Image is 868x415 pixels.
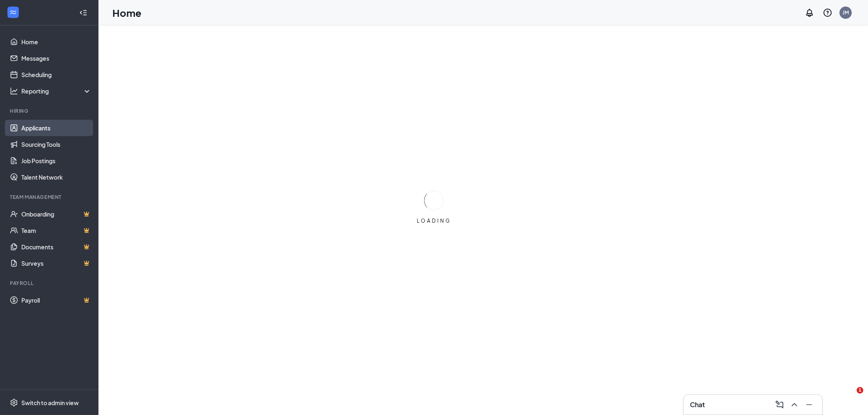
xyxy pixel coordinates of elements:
button: ChevronUp [788,398,801,411]
h3: Chat [690,400,705,409]
svg: WorkstreamLogo [9,8,17,16]
svg: Notifications [805,8,815,18]
a: Scheduling [21,66,91,83]
a: Home [21,34,91,50]
button: Minimize [803,398,816,411]
button: ComposeMessage [773,398,786,411]
a: Sourcing Tools [21,136,91,153]
a: Job Postings [21,153,91,169]
div: Switch to admin view [21,399,79,407]
svg: ComposeMessage [775,400,785,410]
h1: Home [112,6,142,20]
a: OnboardingCrown [21,206,91,222]
svg: Collapse [79,9,87,17]
a: TeamCrown [21,222,91,239]
a: SurveysCrown [21,255,91,271]
iframe: Intercom live chat [840,387,860,407]
div: JM [843,9,849,16]
div: Team Management [10,194,90,201]
svg: ChevronUp [790,400,799,410]
div: Payroll [10,280,90,287]
a: PayrollCrown [21,292,91,308]
a: Talent Network [21,169,91,185]
a: Messages [21,50,91,66]
svg: Analysis [10,87,18,95]
div: Hiring [10,107,90,114]
div: LOADING [413,217,455,224]
a: DocumentsCrown [21,239,91,255]
div: Reporting [21,87,92,95]
svg: Settings [10,399,18,407]
svg: QuestionInfo [823,8,833,18]
svg: Minimize [804,400,814,410]
a: Applicants [21,120,91,136]
span: 1 [857,387,863,394]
